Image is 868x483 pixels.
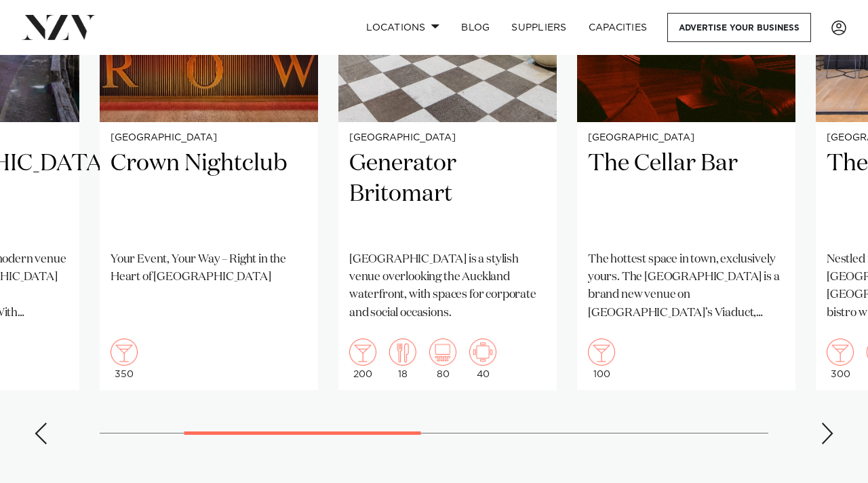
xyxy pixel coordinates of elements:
img: cocktail.png [349,339,376,366]
div: 80 [429,339,456,379]
a: Locations [355,13,450,42]
img: cocktail.png [827,339,854,366]
img: theatre.png [429,339,456,366]
a: SUPPLIERS [500,13,577,42]
small: [GEOGRAPHIC_DATA] [111,133,307,143]
div: 40 [469,339,496,379]
div: 100 [588,339,615,379]
img: meeting.png [469,339,496,366]
a: BLOG [450,13,500,42]
p: [GEOGRAPHIC_DATA] is a stylish venue overlooking the Auckland waterfront, with spaces for corpora... [349,251,546,322]
a: Capacities [578,13,658,42]
p: Your Event, Your Way – Right in the Heart of [GEOGRAPHIC_DATA] [111,251,307,287]
div: 300 [827,339,854,379]
h2: The Cellar Bar [588,149,785,240]
p: The hottest space in town, exclusively yours. The [GEOGRAPHIC_DATA] is a brand new venue on [GEOG... [588,251,785,322]
div: 18 [389,339,416,379]
img: dining.png [389,339,416,366]
img: nzv-logo.png [22,15,96,39]
small: [GEOGRAPHIC_DATA] [588,133,785,143]
div: 350 [111,339,138,379]
h2: Crown Nightclub [111,149,307,240]
div: 200 [349,339,376,379]
h2: Generator Britomart [349,149,546,240]
img: cocktail.png [111,339,138,366]
a: Advertise your business [667,13,811,42]
img: cocktail.png [588,339,615,366]
small: [GEOGRAPHIC_DATA] [349,133,546,143]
